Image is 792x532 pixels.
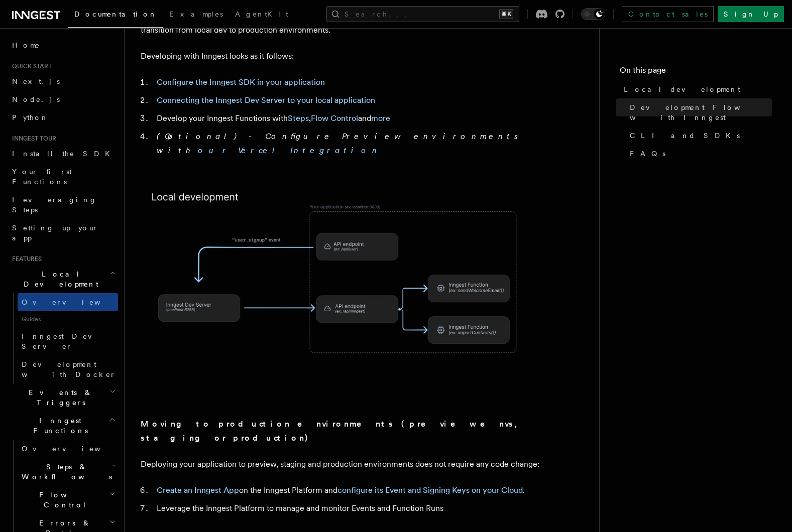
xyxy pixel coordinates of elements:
[163,3,229,27] a: Examples
[198,146,381,155] a: our Vercel Integration
[18,327,118,355] a: Inngest Dev Server
[8,412,118,440] button: Inngest Functions
[141,457,542,471] p: Deploying your application to preview, staging and production environments does not require any c...
[18,293,118,311] a: Overview
[718,6,784,22] a: Sign Up
[68,3,163,28] a: Documentation
[626,126,772,145] a: CLI and SDKs
[18,486,118,514] button: Flow Control
[8,135,56,143] span: Inngest tour
[581,8,605,20] button: Toggle dark mode
[8,108,118,126] a: Python
[18,355,118,383] a: Development with Docker
[622,6,714,22] a: Contact sales
[22,298,125,306] span: Overview
[154,111,542,125] li: Develop your Inngest Functions with , and
[8,293,118,383] div: Local Development
[8,145,118,163] a: Install the SDK
[12,168,72,186] span: Your first Functions
[8,62,52,70] span: Quick start
[8,255,42,263] span: Features
[12,77,60,85] span: Next.js
[8,72,118,90] a: Next.js
[8,90,118,108] a: Node.js
[8,265,118,293] button: Local Development
[620,80,772,98] a: Local development
[18,458,118,486] button: Steps & Workflows
[337,485,523,495] a: configure its Event and Signing Keys on your Cloud
[8,219,118,247] a: Setting up your app
[630,130,740,141] span: CLI and SDKs
[288,113,309,123] a: Steps
[141,49,542,63] p: Developing with Inngest looks as it follows:
[12,113,49,121] span: Python
[8,36,118,54] a: Home
[311,113,358,123] a: Flow Control
[499,9,513,19] kbd: ⌘K
[22,445,125,453] span: Overview
[8,269,109,289] span: Local Development
[8,383,118,412] button: Events & Triggers
[8,163,118,191] a: Your first Functions
[624,84,740,94] span: Local development
[169,10,223,18] span: Examples
[22,360,116,378] span: Development with Docker
[626,145,772,163] a: FAQs
[157,485,239,495] a: Create an Inngest App
[18,440,118,458] a: Overview
[74,10,157,18] span: Documentation
[12,95,60,103] span: Node.js
[157,77,325,87] a: Configure the Inngest SDK in your application
[157,131,524,155] em: (Optional) - Configure Preview environments with
[630,149,665,159] span: FAQs
[229,3,294,27] a: AgentKit
[154,483,542,497] li: on the Inngest Platform and .
[8,387,109,408] span: Events & Triggers
[371,113,390,123] a: more
[12,150,116,158] span: Install the SDK
[157,95,375,105] a: Connecting the Inngest Dev Server to your local application
[8,191,118,219] a: Leveraging Steps
[141,182,542,391] img: The Inngest Dev Server runs locally on your machine and communicates with your local application.
[18,311,118,327] span: Guides
[235,10,288,18] span: AgentKit
[620,64,772,80] h4: On this page
[154,501,542,515] li: Leverage the Inngest Platform to manage and monitor Events and Function Runs
[12,224,98,242] span: Setting up your app
[18,490,109,510] span: Flow Control
[626,98,772,126] a: Development Flow with Inngest
[18,462,112,482] span: Steps & Workflows
[8,416,108,436] span: Inngest Functions
[141,419,523,443] strong: Moving to production environments (preview envs, staging or production)
[326,6,519,22] button: Search...⌘K
[12,196,97,214] span: Leveraging Steps
[12,40,40,50] span: Home
[22,332,107,350] span: Inngest Dev Server
[630,102,772,122] span: Development Flow with Inngest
